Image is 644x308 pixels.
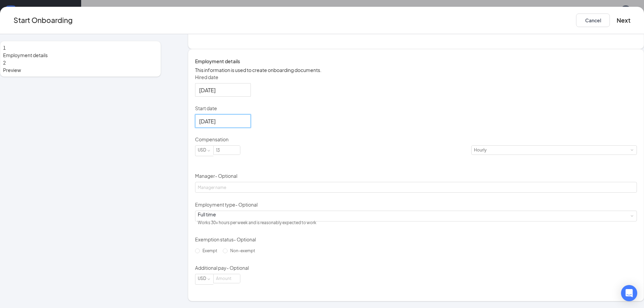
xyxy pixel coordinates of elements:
[195,105,637,112] p: Start date
[195,57,637,65] h4: Employment details
[474,146,491,155] div: Hourly
[617,14,630,27] button: Next
[234,236,256,242] span: - Optional
[235,202,258,208] span: - Optional
[215,173,237,179] span: - Optional
[200,248,220,253] span: Exempt
[198,211,316,218] div: Full time
[226,265,249,271] span: - Optional
[195,201,637,208] p: Employment type
[198,211,321,228] div: [object Object]
[195,172,637,179] p: Manager
[14,15,73,26] h3: Start Onboarding
[199,86,245,94] input: Sep 12, 2025
[199,117,245,125] input: Oct 6, 2025
[3,51,158,59] span: Employment details
[3,60,6,66] span: 2
[228,248,258,253] span: Non-exempt
[195,182,637,193] input: Manager name
[198,218,316,228] div: Works 30+ hours per week and is reasonably expected to work
[576,14,610,27] button: Cancel
[198,274,211,283] div: USD
[198,146,211,155] div: USD
[195,264,637,271] p: Additional pay
[214,146,240,155] input: Amount
[3,66,158,74] span: Preview
[3,45,6,51] span: 1
[195,236,637,243] p: Exemption status
[621,285,637,301] div: Open Intercom Messenger
[195,74,637,80] p: Hired date
[214,274,240,283] input: Amount
[195,66,637,74] p: This information is used to create onboarding documents.
[195,136,637,143] p: Compensation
